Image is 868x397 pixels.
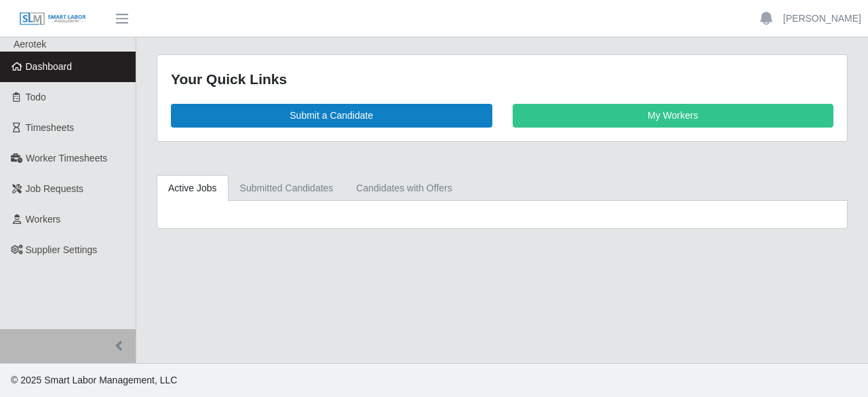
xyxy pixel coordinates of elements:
span: Job Requests [26,183,84,194]
span: Timesheets [26,122,75,133]
a: Active Jobs [157,175,229,202]
a: [PERSON_NAME] [783,12,861,26]
span: Dashboard [26,61,73,72]
span: Todo [26,92,46,102]
img: SLM Logo [19,12,87,26]
span: © 2025 Smart Labor Management, LLC [11,375,177,385]
span: Supplier Settings [26,244,98,255]
a: My Workers [513,104,834,128]
a: Submit a Candidate [171,104,492,128]
a: Candidates with Offers [344,175,463,202]
a: Submitted Candidates [229,175,345,202]
span: Workers [26,214,61,225]
span: Aerotek [14,39,46,50]
span: Worker Timesheets [26,153,107,164]
div: Your Quick Links [171,69,833,90]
